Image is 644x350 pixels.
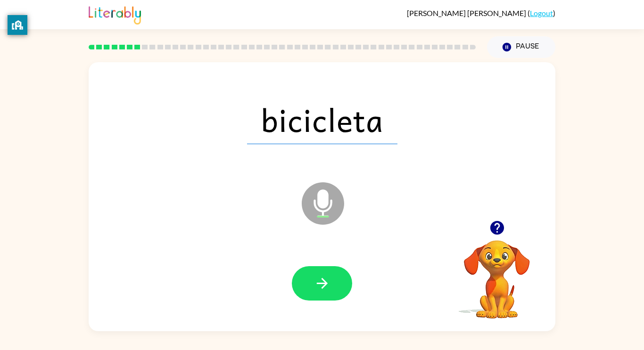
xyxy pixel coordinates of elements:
[8,15,27,35] button: privacy banner
[407,8,555,17] div: ( )
[487,36,555,58] button: Pause
[407,8,528,17] span: [PERSON_NAME] [PERSON_NAME]
[450,226,544,320] video: Your browser must support playing .mp4 files to use Literably. Please try using another browser.
[89,4,141,24] img: Literably
[530,8,553,17] a: Logout
[247,95,397,144] span: bicicleta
